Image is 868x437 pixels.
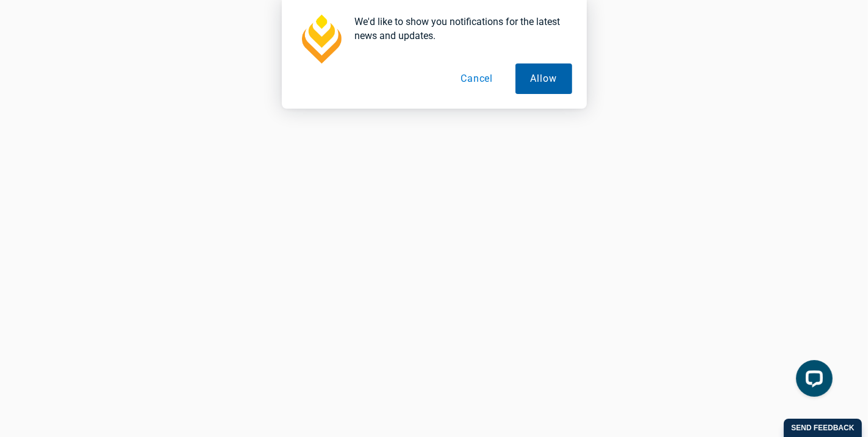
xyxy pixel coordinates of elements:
[515,63,572,94] button: Allow
[296,15,345,63] img: notification icon
[445,63,508,94] button: Cancel
[345,15,572,43] div: We'd like to show you notifications for the latest news and updates.
[786,355,838,406] iframe: LiveChat chat widget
